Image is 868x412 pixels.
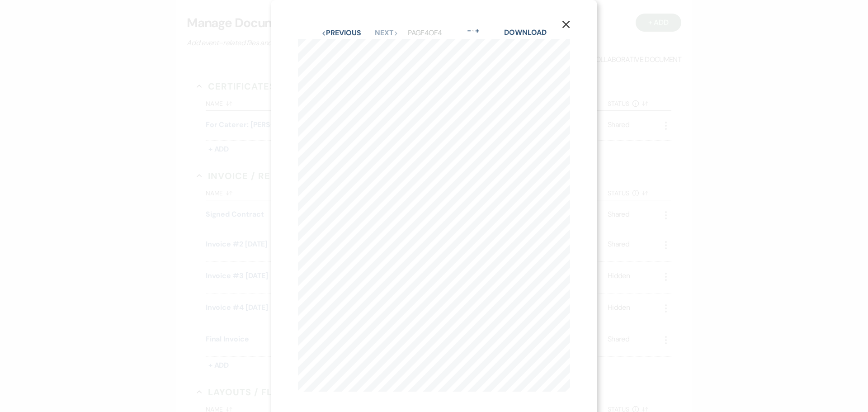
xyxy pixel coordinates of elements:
[408,27,442,39] p: Page 4 of 4
[465,27,472,34] button: -
[375,29,398,37] button: Next
[474,27,481,34] button: +
[504,28,546,37] a: Download
[321,29,361,37] button: Previous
